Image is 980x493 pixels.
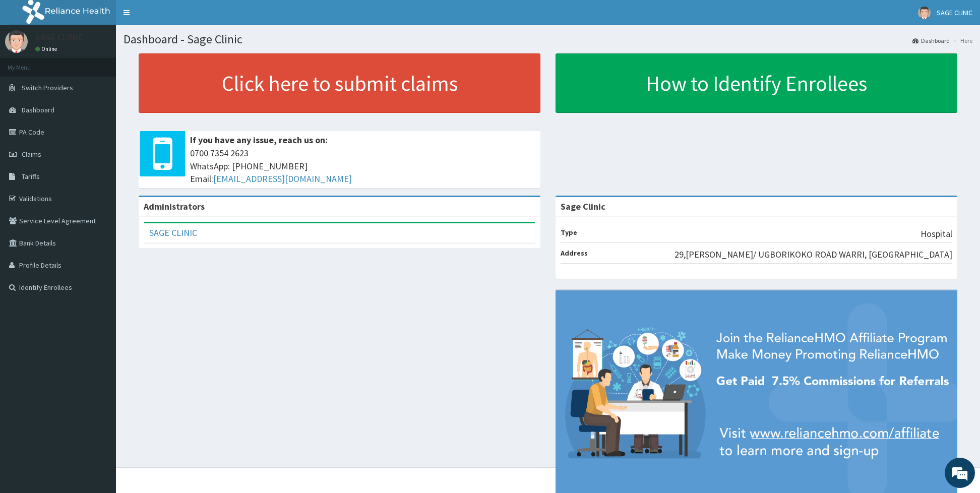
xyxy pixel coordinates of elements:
[35,33,83,42] p: SAGE CLINIC
[556,53,957,113] a: How to Identify Enrollees
[675,248,952,261] p: 29,[PERSON_NAME]/ UGBORIKOKO ROAD WARRI, [GEOGRAPHIC_DATA]
[921,227,952,240] p: Hospital
[149,227,197,238] a: SAGE CLINIC
[213,173,352,184] a: [EMAIL_ADDRESS][DOMAIN_NAME]
[561,228,577,237] b: Type
[124,33,972,46] h1: Dashboard - Sage Clinic
[22,83,73,92] span: Switch Providers
[139,53,540,113] a: Click here to submit claims
[937,8,972,17] span: SAGE CLINIC
[918,7,931,19] img: User Image
[190,147,535,186] span: 0700 7354 2623 WhatsApp: [PHONE_NUMBER] Email:
[5,30,28,53] img: User Image
[22,172,40,181] span: Tariffs
[912,36,950,45] a: Dashboard
[144,201,205,212] b: Administrators
[951,36,972,45] li: Here
[35,45,59,52] a: Online
[561,249,588,258] b: Address
[190,134,328,146] b: If you have any issue, reach us on:
[22,105,54,114] span: Dashboard
[22,150,41,159] span: Claims
[561,201,605,212] strong: Sage Clinic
